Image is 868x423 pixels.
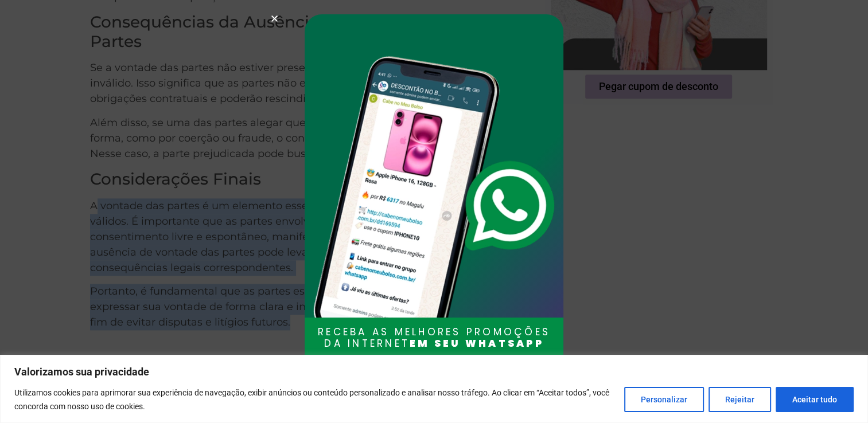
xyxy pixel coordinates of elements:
img: celular-oferta [310,37,558,374]
button: Aceitar tudo [776,387,854,412]
p: Utilizamos cookies para aprimorar sua experiência de navegação, exibir anúncios ou conteúdo perso... [14,386,616,413]
button: Rejeitar [709,387,771,412]
p: Valorizamos sua privacidade [14,365,854,379]
b: EM SEU WHATSAPP [410,336,544,350]
a: Close [270,14,279,23]
button: Personalizar [624,387,704,412]
h3: RECEBA AS MELHORES PROMOÇÕES DA INTERNET [310,326,558,350]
